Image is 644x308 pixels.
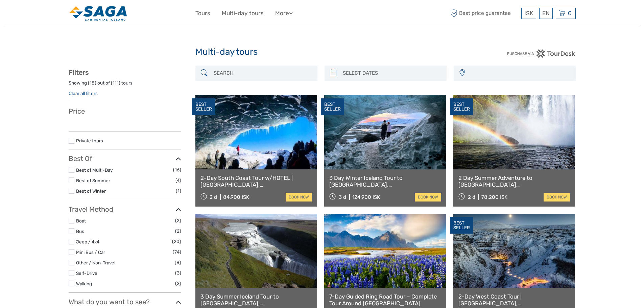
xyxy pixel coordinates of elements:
[113,80,119,86] label: 111
[449,8,520,19] span: Best price guarantee
[69,107,181,115] h3: Price
[76,188,106,194] a: Best of Winter
[173,166,181,174] span: (16)
[352,194,380,200] div: 124.900 ISK
[329,293,441,307] a: 7-Day Guided Ring Road Tour – Complete Tour Around [GEOGRAPHIC_DATA]
[450,217,473,234] div: BEST SELLER
[524,10,533,17] span: ISK
[76,138,103,143] a: Private tours
[76,260,115,265] a: Other / Non-Travel
[69,298,181,306] h3: What do you want to see?
[69,91,98,96] a: Clear all filters
[76,239,99,244] a: Jeep / 4x4
[69,68,89,76] strong: Filters
[76,250,105,255] a: Mini Bus / Car
[175,217,181,224] span: (2)
[69,5,128,22] img: 3406-8afaa5dc-78b9-46c7-9589-349034b5856c_logo_small.png
[340,67,443,79] input: SELECT DATES
[69,205,181,213] h3: Travel Method
[195,47,449,57] h1: Multi-day tours
[222,8,264,18] a: Multi-day tours
[567,10,573,17] span: 0
[69,155,181,163] h3: Best Of
[200,293,312,307] a: 3 Day Summer Iceland Tour to [GEOGRAPHIC_DATA], [GEOGRAPHIC_DATA] with Glacier Lagoon & Glacier Hike
[90,80,95,86] label: 18
[200,174,312,188] a: 2-Day South Coast Tour w/HOTEL | [GEOGRAPHIC_DATA], [GEOGRAPHIC_DATA], [GEOGRAPHIC_DATA] & Waterf...
[173,248,181,256] span: (74)
[76,270,97,276] a: Self-Drive
[275,8,293,18] a: More
[195,8,210,18] a: Tours
[339,194,346,200] span: 3 d
[507,49,575,58] img: PurchaseViaTourDesk.png
[415,193,441,202] a: book now
[192,98,215,115] div: BEST SELLER
[321,98,344,115] div: BEST SELLER
[210,194,217,200] span: 2 d
[211,67,314,79] input: SEARCH
[175,259,181,266] span: (8)
[223,194,249,200] div: 84.900 ISK
[76,178,110,183] a: Best of Summer
[76,281,92,286] a: Walking
[329,174,441,188] a: 3 Day Winter Iceland Tour to [GEOGRAPHIC_DATA], [GEOGRAPHIC_DATA], [GEOGRAPHIC_DATA] and [GEOGRAP...
[450,98,473,115] div: BEST SELLER
[175,176,181,184] span: (4)
[76,229,84,234] a: Bus
[539,8,553,19] div: EN
[468,194,475,200] span: 2 d
[175,227,181,235] span: (2)
[176,187,181,195] span: (1)
[481,194,507,200] div: 78.200 ISK
[458,174,570,188] a: 2 Day Summer Adventure to [GEOGRAPHIC_DATA] [GEOGRAPHIC_DATA], Glacier Hiking, [GEOGRAPHIC_DATA],...
[76,218,86,223] a: Boat
[175,280,181,287] span: (2)
[69,80,181,90] div: Showing ( ) out of ( ) tours
[175,269,181,277] span: (3)
[76,167,113,173] a: Best of Multi-Day
[286,193,312,202] a: book now
[544,193,570,202] a: book now
[172,238,181,245] span: (20)
[458,293,570,307] a: 2-Day West Coast Tour | [GEOGRAPHIC_DATA], [GEOGRAPHIC_DATA] w/Canyon Baths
